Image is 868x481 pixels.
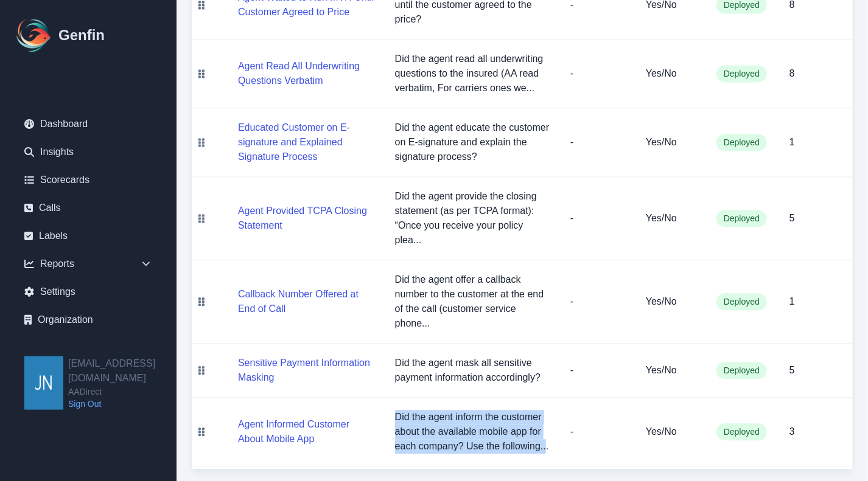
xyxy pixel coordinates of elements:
[789,68,795,78] span: 8
[15,196,162,220] a: Calls
[716,362,767,379] span: Deployed
[789,296,795,306] span: 1
[238,75,376,86] a: Agent Read All Underwriting Questions Verbatim
[15,252,162,276] div: Reports
[789,426,795,437] span: 3
[395,52,551,95] p: Did the agent read all underwriting questions to the insured (AA read verbatim, For carriers ones...
[15,168,162,192] a: Scorecards
[238,59,376,88] button: Agent Read All Underwriting Questions Verbatim
[58,26,105,45] h1: Genfin
[789,213,795,223] span: 5
[24,356,63,410] img: jnewbrough@aadirect.com
[395,189,551,247] p: Did the agent provide the closing statement (as per TCPA format): “Once you receive your policy p...
[238,417,376,446] button: Agent Informed Customer About Mobile App
[646,294,697,309] h5: Yes/No
[68,386,177,398] span: AADirect
[15,224,162,248] a: Labels
[238,7,376,17] a: Agent Waited to Run MVR Until Customer Agreed to Price
[15,112,162,136] a: Dashboard
[716,134,767,151] span: Deployed
[646,424,697,439] h5: Yes/No
[395,120,551,164] p: Did the agent educate the customer on E-signature and explain the signature process?
[646,66,697,81] h5: Yes/No
[15,16,54,55] img: Logo
[789,137,795,147] span: 1
[15,280,162,304] a: Settings
[716,423,767,440] span: Deployed
[570,211,624,226] p: -
[238,120,376,164] button: Educated Customer on E-signature and Explained Signature Process
[570,363,624,378] p: -
[646,135,697,150] h5: Yes/No
[238,151,376,162] a: Educated Customer on E-signature and Explained Signature Process
[789,365,795,375] span: 5
[646,211,697,226] h5: Yes/No
[238,303,376,314] a: Callback Number Offered at End of Call
[395,272,551,331] p: Did the agent offer a callback number to the customer at the end of the call (customer service ph...
[570,66,624,81] p: -
[15,308,162,332] a: Organization
[68,356,177,386] h2: [EMAIL_ADDRESS][DOMAIN_NAME]
[716,293,767,310] span: Deployed
[238,434,376,444] a: Agent Informed Customer About Mobile App
[570,424,624,439] p: -
[238,204,376,233] button: Agent Provided TCPA Closing Statement
[238,372,376,382] a: Sensitive Payment Information Masking
[716,210,767,227] span: Deployed
[570,135,624,150] p: -
[238,356,376,385] button: Sensitive Payment Information Masking
[15,140,162,164] a: Insights
[570,294,624,309] p: -
[646,363,697,378] h5: Yes/No
[395,410,551,454] p: Did the agent inform the customer about the available mobile app for each company? Use the follow...
[68,398,177,410] a: Sign Out
[238,220,376,230] a: Agent Provided TCPA Closing Statement
[238,287,376,316] button: Callback Number Offered at End of Call
[716,65,767,82] span: Deployed
[395,356,551,385] p: Did the agent mask all sensitive payment information accordingly?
